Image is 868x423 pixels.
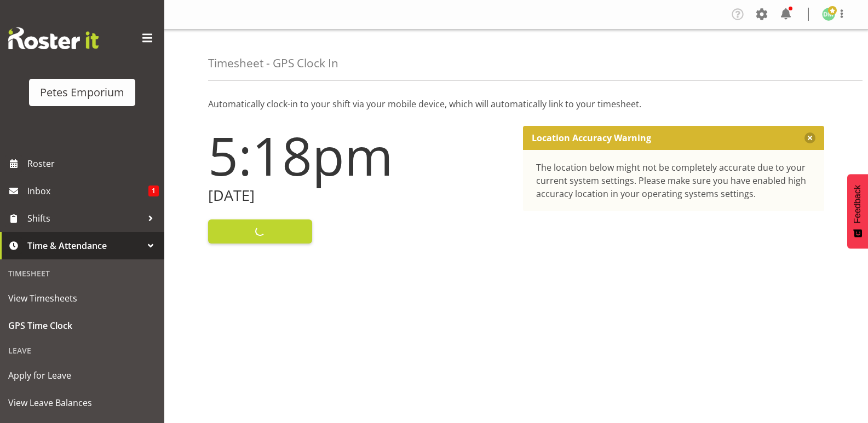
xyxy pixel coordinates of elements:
h1: 5:18pm [208,126,510,185]
span: View Leave Balances [8,395,156,411]
h2: [DATE] [208,187,510,204]
h4: Timesheet - GPS Clock In [208,57,338,69]
div: Petes Emporium [40,84,124,101]
span: 1 [148,186,159,196]
p: Location Accuracy Warning [532,132,651,143]
div: The location below might not be completely accurate due to your current system settings. Please m... [536,161,812,200]
a: Apply for Leave [3,362,162,389]
button: Feedback - Show survey [847,174,868,248]
span: Feedback [853,185,863,223]
a: View Timesheets [3,285,162,312]
a: GPS Time Clock [3,312,162,339]
button: Close message [804,132,815,143]
span: Apply for Leave [8,367,156,384]
img: Rosterit website logo [8,27,99,49]
p: Automatically clock-in to your shift via your mobile device, which will automatically link to you... [208,97,824,111]
img: david-mcauley697.jpg [822,8,835,21]
span: Roster [27,155,159,172]
span: GPS Time Clock [8,317,156,334]
span: Inbox [27,183,148,199]
span: View Timesheets [8,290,156,306]
span: Time & Attendance [27,237,142,254]
span: Shifts [27,210,142,227]
div: Timesheet [3,262,162,285]
a: View Leave Balances [3,389,162,416]
div: Leave [3,339,162,362]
